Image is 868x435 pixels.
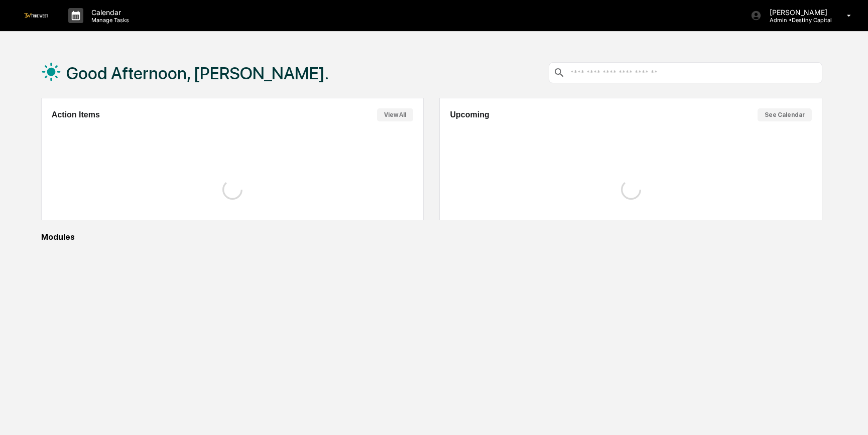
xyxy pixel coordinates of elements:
[762,17,832,24] p: Admin • Destiny Capital
[83,17,134,24] p: Manage Tasks
[450,110,489,119] h2: Upcoming
[66,63,329,83] h1: Good Afternoon, [PERSON_NAME].
[41,232,822,242] div: Modules
[52,110,100,119] h2: Action Items
[83,8,134,17] p: Calendar
[377,108,413,121] button: View All
[762,8,832,17] p: [PERSON_NAME]
[24,13,48,18] img: logo
[758,108,812,121] button: See Calendar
